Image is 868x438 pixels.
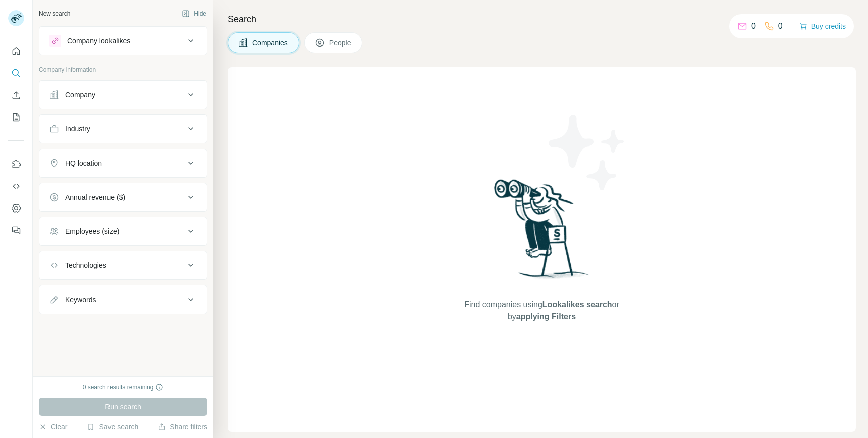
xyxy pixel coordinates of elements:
[490,177,594,288] img: Surfe Illustration - Woman searching with binoculars
[8,199,24,217] button: Dashboard
[39,29,207,53] button: Company lookalikes
[39,219,207,243] button: Employees (size)
[39,422,67,432] button: Clear
[799,19,846,33] button: Buy credits
[39,9,70,18] div: New search
[542,300,612,309] span: Lookalikes search
[39,185,207,209] button: Annual revenue ($)
[65,158,102,168] div: HQ location
[39,117,207,141] button: Industry
[8,155,24,173] button: Use Surfe on LinkedIn
[83,383,164,392] div: 0 search results remaining
[65,226,119,236] div: Employees (size)
[39,83,207,107] button: Company
[228,12,856,26] h4: Search
[39,151,207,175] button: HQ location
[65,90,95,100] div: Company
[329,38,352,48] span: People
[158,422,207,432] button: Share filters
[461,299,622,323] span: Find companies using or by
[8,64,24,82] button: Search
[8,86,24,104] button: Enrich CSV
[751,20,756,32] p: 0
[65,295,96,305] div: Keywords
[39,253,207,277] button: Technologies
[39,287,207,312] button: Keywords
[778,20,783,32] p: 0
[8,42,24,60] button: Quick start
[39,65,207,74] p: Company information
[175,6,213,21] button: Hide
[8,108,24,126] button: My lists
[8,221,24,239] button: Feedback
[8,177,24,195] button: Use Surfe API
[65,192,125,202] div: Annual revenue ($)
[87,422,138,432] button: Save search
[65,260,106,270] div: Technologies
[252,38,289,48] span: Companies
[65,124,90,134] div: Industry
[67,36,130,46] div: Company lookalikes
[516,312,576,321] span: applying Filters
[542,107,632,198] img: Surfe Illustration - Stars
